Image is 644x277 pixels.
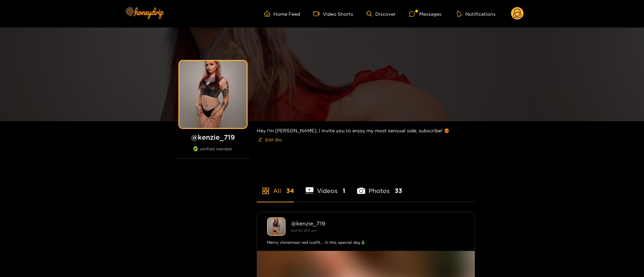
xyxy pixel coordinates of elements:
[291,229,316,232] small: [DATE] 19:17 pm
[257,171,294,202] li: All
[395,187,402,195] span: 33
[455,10,498,17] button: Notifications
[264,11,273,17] span: home
[367,11,396,17] a: Discover
[262,187,270,195] span: appstore
[176,133,250,141] h1: @ kenzie_719
[409,10,441,18] div: Messages
[306,171,346,202] li: Videos
[264,11,300,17] a: Home Feed
[257,121,475,150] div: Hey I'm [PERSON_NAME], I invite you to enjoy my most sensual side, subscribe! ❤️‍🔥
[257,134,283,145] button: editEdit Bio
[343,187,345,195] span: 1
[267,239,465,246] div: Merry christmas! red outfit... in this special day🎄
[267,217,286,236] img: kenzie_719
[286,187,294,195] span: 34
[258,137,262,142] span: edit
[176,146,250,159] div: verified member
[313,11,323,17] span: video-camera
[357,171,402,202] li: Photos
[265,136,282,143] span: Edit Bio
[313,11,353,17] a: Video Shorts
[291,220,465,226] div: @ kenzie_719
